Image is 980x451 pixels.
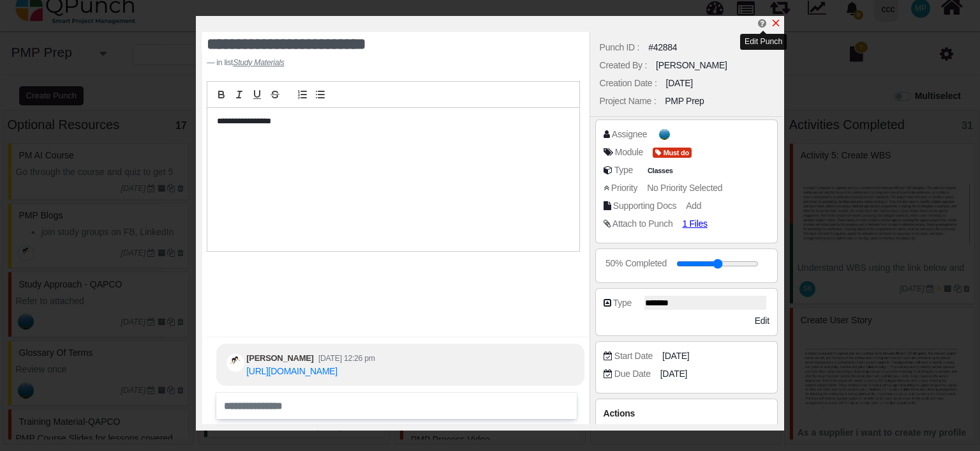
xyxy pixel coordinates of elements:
[600,77,657,90] div: Creation Date :
[614,367,651,381] div: Due Date
[600,41,640,54] div: Punch ID :
[662,349,689,363] span: [DATE]
[648,41,677,54] div: #42884
[660,367,687,381] span: [DATE]
[612,217,673,231] div: Attach to Punch
[686,201,701,211] span: Add
[755,316,769,326] span: Edit
[605,257,667,270] div: 50% Completed
[653,146,692,159] span: <div><span class="badge badge-secondary" style="background-color: #D33115"> <i class="fa fa-tag p...
[659,129,670,140] img: avatar
[600,95,657,108] div: Project Name :
[604,408,635,418] span: Actions
[771,18,781,28] svg: x
[246,366,338,376] a: [URL][DOMAIN_NAME]
[612,128,647,141] div: Assignee
[233,58,284,67] u: Study Materials
[665,95,704,108] div: PMP Prep
[682,218,707,229] span: 1 Files
[233,58,284,67] cite: Source Title
[600,59,647,72] div: Created By :
[771,18,781,29] a: x
[615,146,643,159] div: Module
[613,199,676,213] div: Supporting Docs
[647,183,722,193] span: No Priority Selected
[318,354,375,363] small: [DATE] 12:26 pm
[666,77,693,90] div: [DATE]
[659,129,670,140] span: Aamir D
[613,296,632,310] div: Type
[246,353,313,363] b: [PERSON_NAME]
[207,57,514,68] footer: in list
[614,349,653,363] div: Start Date
[653,148,692,158] span: Must do
[611,181,637,195] div: Priority
[656,59,727,72] div: [PERSON_NAME]
[645,165,676,176] span: Classes
[740,34,787,50] div: Edit Punch
[614,164,633,177] div: Type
